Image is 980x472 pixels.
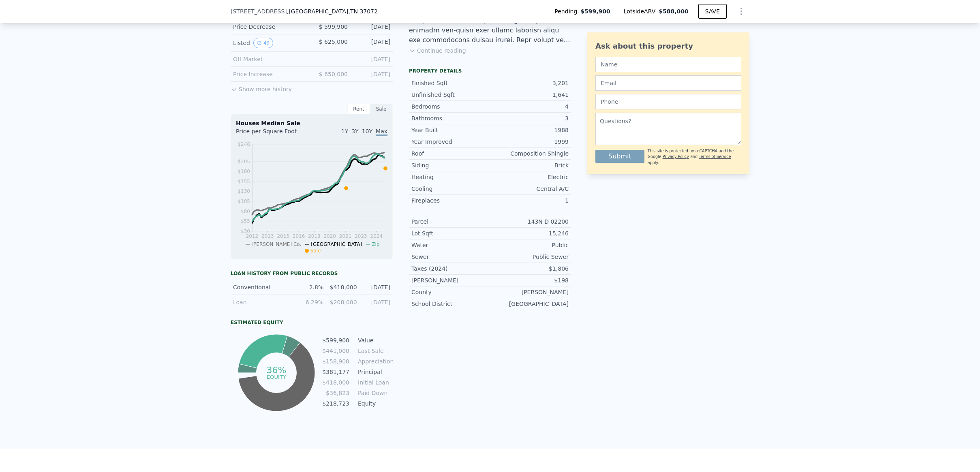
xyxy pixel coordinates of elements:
[411,218,490,226] div: Parcel
[411,173,490,181] div: Heating
[411,150,490,158] div: Roof
[595,41,741,52] div: Ask about this property
[595,150,644,163] button: Submit
[490,229,569,237] div: 15,246
[411,79,490,87] div: Finished Sqft
[293,233,305,239] tspan: 2016
[490,114,569,122] div: 3
[308,233,321,239] tspan: 2018
[362,298,390,306] div: [DATE]
[490,173,569,181] div: Electric
[287,7,378,15] span: , [GEOGRAPHIC_DATA]
[277,233,289,239] tspan: 2015
[319,23,348,30] span: $ 599,900
[411,185,490,193] div: Cooling
[554,7,580,15] span: Pending
[595,75,741,91] input: Email
[241,209,250,214] tspan: $80
[231,7,287,15] span: [STREET_ADDRESS]
[356,357,393,366] td: Appreciation
[490,161,569,169] div: Brick
[595,94,741,109] input: Phone
[319,38,348,45] span: $ 625,000
[490,185,569,193] div: Central A/C
[238,169,250,174] tspan: $180
[339,233,352,239] tspan: 2021
[322,399,350,408] td: $218,723
[233,38,305,48] div: Listed
[490,91,569,99] div: 1,641
[490,288,569,296] div: [PERSON_NAME]
[376,128,387,136] span: Max
[354,70,390,78] div: [DATE]
[356,399,393,408] td: Equity
[322,336,350,345] td: $599,900
[295,283,323,291] div: 2.8%
[411,253,490,261] div: Sewer
[233,283,290,291] div: Conventional
[351,128,358,135] span: 3Y
[411,229,490,237] div: Lot Sqft
[328,283,357,291] div: $418,000
[233,70,305,78] div: Price Increase
[233,55,305,63] div: Off Market
[241,229,250,234] tspan: $30
[261,233,274,239] tspan: 2013
[341,128,348,135] span: 1Y
[231,270,393,277] div: Loan history from public records
[362,283,390,291] div: [DATE]
[659,8,689,15] span: $588,000
[267,374,286,380] tspan: equity
[356,346,393,355] td: Last Sale
[595,57,741,72] input: Name
[311,241,362,247] span: [GEOGRAPHIC_DATA]
[411,138,490,146] div: Year Improved
[490,276,569,284] div: $198
[490,150,569,158] div: Composition Shingle
[323,233,336,239] tspan: 2020
[490,253,569,261] div: Public Sewer
[233,298,290,306] div: Loan
[354,38,390,48] div: [DATE]
[409,47,466,55] button: Continue reading
[238,199,250,204] tspan: $105
[322,378,350,387] td: $418,000
[356,378,393,387] td: Initial Loan
[411,114,490,122] div: Bathrooms
[733,3,749,19] button: Show Options
[328,298,357,306] div: $208,000
[251,241,301,247] span: [PERSON_NAME] Co.
[409,6,571,45] div: Loremip dolor sitame conse ad eli seddoeiusmo Tempor Incid utlaboree, dolo magnaaliqua enimadm ve...
[238,188,250,194] tspan: $130
[356,367,393,376] td: Principal
[490,79,569,87] div: 3,201
[411,241,490,249] div: Water
[490,138,569,146] div: 1999
[490,196,569,205] div: 1
[266,365,286,375] tspan: 36%
[354,55,390,63] div: [DATE]
[236,127,312,140] div: Price per Square Foot
[295,298,323,306] div: 6.29%
[370,233,383,239] tspan: 2024
[356,389,393,397] td: Paid Down
[698,4,727,19] button: SAVE
[411,126,490,134] div: Year Built
[356,336,393,345] td: Value
[355,233,367,239] tspan: 2023
[411,103,490,111] div: Bedrooms
[347,104,370,114] div: Rent
[322,346,350,355] td: $441,000
[490,265,569,273] div: $1,806
[490,126,569,134] div: 1988
[231,82,292,93] button: Show more history
[310,248,321,254] span: Sale
[411,91,490,99] div: Unfinished Sqft
[409,68,571,74] div: Property details
[319,71,348,77] span: $ 650,000
[238,159,250,164] tspan: $205
[241,218,250,224] tspan: $55
[580,7,610,15] span: $599,900
[362,128,372,135] span: 10Y
[231,319,393,326] div: Estimated Equity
